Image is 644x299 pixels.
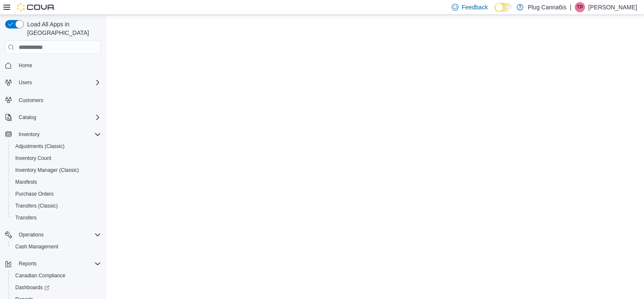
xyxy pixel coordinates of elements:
[588,2,637,12] p: [PERSON_NAME]
[19,131,39,138] span: Inventory
[15,60,101,71] span: Home
[462,3,488,11] span: Feedback
[12,282,101,293] span: Dashboards
[15,230,47,240] button: Operations
[8,270,104,282] button: Canadian Compliance
[12,165,82,175] a: Inventory Manager (Classic)
[8,188,104,200] button: Purchase Orders
[15,129,43,140] button: Inventory
[12,242,101,252] span: Cash Management
[2,128,104,140] button: Inventory
[19,114,36,121] span: Catalog
[2,59,104,71] button: Home
[8,164,104,176] button: Inventory Manager (Classic)
[19,97,43,104] span: Customers
[15,167,79,174] span: Inventory Manager (Classic)
[12,189,57,199] a: Purchase Orders
[15,143,65,150] span: Adjustments (Classic)
[8,282,104,293] a: Dashboards
[12,242,62,252] a: Cash Management
[15,191,54,197] span: Purchase Orders
[12,213,40,223] a: Transfers
[15,112,39,122] button: Catalog
[15,259,101,269] span: Reports
[575,2,585,12] div: Tianna Parks
[12,165,101,175] span: Inventory Manager (Classic)
[15,179,37,185] span: Manifests
[15,77,35,88] button: Users
[19,260,37,267] span: Reports
[2,111,104,123] button: Catalog
[2,94,104,106] button: Customers
[17,3,55,11] img: Cova
[495,3,512,12] input: Dark Mode
[8,241,104,253] button: Cash Management
[15,77,101,88] span: Users
[2,229,104,241] button: Operations
[8,176,104,188] button: Manifests
[15,284,49,291] span: Dashboards
[12,189,101,199] span: Purchase Orders
[15,94,101,105] span: Customers
[12,201,101,211] span: Transfers (Classic)
[15,95,47,105] a: Customers
[528,2,566,12] p: Plug Canna6is
[12,153,55,163] a: Inventory Count
[15,272,65,279] span: Canadian Compliance
[19,79,32,86] span: Users
[8,212,104,224] button: Transfers
[15,214,37,221] span: Transfers
[8,152,104,164] button: Inventory Count
[15,202,58,209] span: Transfers (Classic)
[12,282,53,293] a: Dashboards
[12,271,69,281] a: Canadian Compliance
[2,258,104,270] button: Reports
[15,60,36,71] a: Home
[15,259,40,269] button: Reports
[12,271,101,281] span: Canadian Compliance
[577,2,583,12] span: TP
[12,141,101,151] span: Adjustments (Classic)
[12,177,40,187] a: Manifests
[12,213,101,223] span: Transfers
[12,201,61,211] a: Transfers (Classic)
[15,155,51,162] span: Inventory Count
[570,2,571,12] p: |
[19,231,44,238] span: Operations
[15,112,101,122] span: Catalog
[12,177,101,187] span: Manifests
[2,77,104,88] button: Users
[12,141,68,151] a: Adjustments (Classic)
[8,200,104,212] button: Transfers (Classic)
[15,230,101,240] span: Operations
[19,62,32,69] span: Home
[15,243,58,250] span: Cash Management
[12,153,101,163] span: Inventory Count
[15,129,101,140] span: Inventory
[8,140,104,152] button: Adjustments (Classic)
[24,20,101,37] span: Load All Apps in [GEOGRAPHIC_DATA]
